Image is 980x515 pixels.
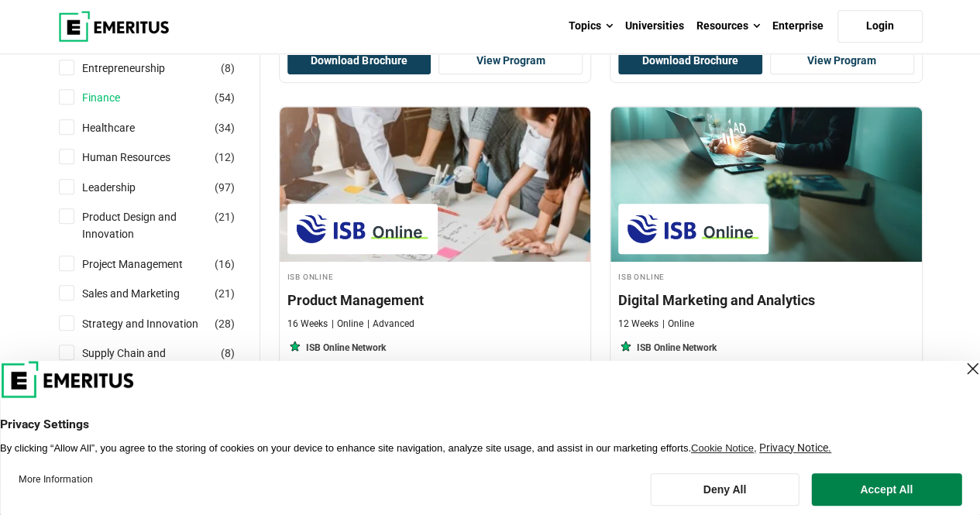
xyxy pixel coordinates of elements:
a: Sales and Marketing [82,285,211,302]
span: ( ) [215,179,235,196]
span: 28 [218,318,231,330]
span: 54 [218,91,231,104]
a: Healthcare [82,119,166,136]
p: 12 Weeks [618,318,658,331]
img: ISB Online [626,211,761,246]
a: Product Design and Innovation [82,208,245,243]
p: Advanced [367,318,414,331]
h4: Digital Marketing and Analytics [618,290,914,310]
p: ISB Online Network [637,342,717,355]
span: 21 [218,287,231,300]
a: Project Management [82,256,214,273]
button: Download Brochure [287,48,432,74]
img: Product Management | Online Product Design and Innovation Course [280,107,591,262]
a: Login [837,10,923,43]
a: View Program [770,48,914,74]
a: Human Resources [82,149,201,166]
span: ( ) [221,345,235,362]
span: 34 [218,122,231,134]
a: Product Design and Innovation Course by ISB Online - August 13, 2025 ISB Online ISB Online Produc... [280,107,591,386]
span: 8 [225,62,231,74]
h4: Product Management [287,290,583,310]
span: ( ) [215,256,235,273]
span: 16 [218,258,231,270]
p: ISB Online Network [306,342,386,355]
a: Entrepreneurship [82,60,196,77]
a: Strategy and Innovation [82,315,229,332]
img: ISB Online [295,211,430,246]
span: ( ) [215,285,235,302]
span: ( ) [215,208,235,225]
a: Digital Marketing Course by ISB Online - August 13, 2025 ISB Online ISB Online Digital Marketing ... [610,107,922,386]
span: ( ) [215,315,235,332]
span: ( ) [215,89,235,106]
span: 21 [218,211,231,223]
span: ( ) [215,149,235,166]
h4: ISB Online [287,270,583,283]
a: Leadership [82,179,167,196]
p: 16 Weeks [287,318,328,331]
a: View Program [438,48,583,74]
p: Online [332,318,363,331]
span: ( ) [215,119,235,136]
h4: ISB Online [618,270,914,283]
a: Supply Chain and Operations [82,345,245,379]
span: 12 [218,151,231,163]
span: ( ) [221,60,235,77]
p: Online [662,318,694,331]
img: Digital Marketing and Analytics | Online Digital Marketing Course [610,107,922,262]
span: 97 [218,181,231,194]
a: Finance [82,89,151,106]
span: 8 [225,347,231,359]
button: Download Brochure [618,48,762,74]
